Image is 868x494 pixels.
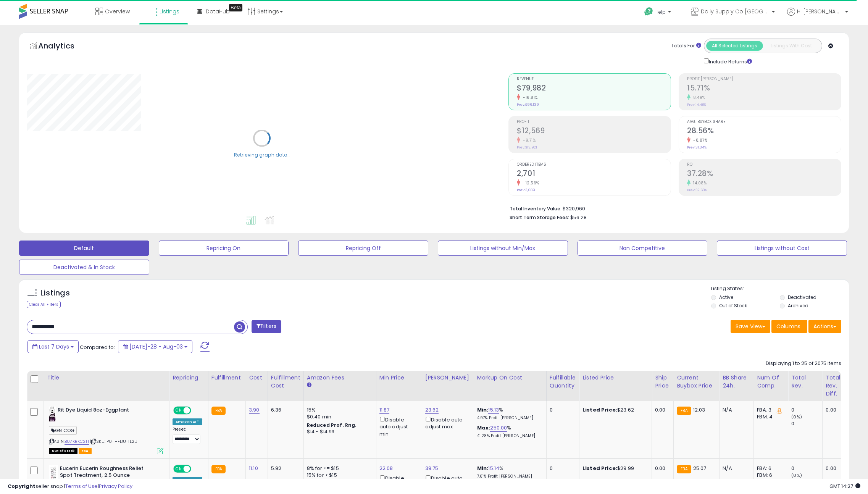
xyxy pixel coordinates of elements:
[517,145,537,150] small: Prev: $13,921
[510,205,561,212] b: Total Inventory Value:
[477,465,489,472] b: Min:
[510,214,569,221] b: Short Term Storage Fees:
[234,151,290,158] div: Retrieving graph data..
[687,163,841,167] span: ROI
[788,294,816,300] label: Deactivated
[791,420,822,427] div: 0
[517,102,539,107] small: Prev: $96,139
[776,323,800,330] span: Columns
[771,320,807,333] button: Columns
[731,320,770,333] button: Save View
[379,406,390,414] a: 11.87
[379,374,419,382] div: Min Price
[477,474,540,479] p: 7.61% Profit [PERSON_NAME]
[550,374,576,390] div: Fulfillable Quantity
[19,260,149,275] button: Deactivated & In Stock
[173,374,205,382] div: Repricing
[477,374,543,382] div: Markup on Cost
[477,424,490,431] b: Max:
[644,7,653,16] i: Get Help
[477,406,489,413] b: Min:
[60,465,153,481] b: Eucerin Eucerin Roughness Relief Spot Treatment, 2.5 Ounce
[582,407,646,413] div: $23.62
[510,203,836,213] li: $320,960
[307,407,370,413] div: 15%
[129,343,183,350] span: [DATE]-28 - Aug-03
[517,77,671,81] span: Revenue
[252,320,281,333] button: Filters
[379,465,393,472] a: 22.08
[425,374,471,382] div: [PERSON_NAME]
[307,422,357,428] b: Reduced Prof. Rng.
[477,407,540,421] div: %
[691,95,705,100] small: 8.49%
[249,465,258,472] a: 11.10
[8,483,35,490] strong: Copyright
[578,241,708,256] button: Non Competitive
[717,241,847,256] button: Listings without Cost
[797,8,843,15] span: Hi [PERSON_NAME]
[655,465,668,472] div: 0.00
[65,438,89,445] a: B07KRKC2T1
[757,465,782,472] div: FBA: 6
[723,374,750,390] div: BB Share 24h.
[190,465,202,472] span: OFF
[677,407,691,415] small: FBA
[582,465,617,472] b: Listed Price:
[39,343,69,350] span: Last 7 Days
[517,126,671,137] h2: $12,569
[90,438,137,444] span: | SKU: P0-HFDU-1L2U
[490,424,507,432] a: 250.00
[425,415,468,430] div: Disable auto adjust max
[826,407,839,413] div: 0.00
[655,9,666,15] span: Help
[249,406,260,414] a: 3.90
[687,188,707,192] small: Prev: 32.68%
[687,145,707,150] small: Prev: 31.34%
[791,414,802,420] small: (0%)
[49,426,77,435] span: GN COG
[307,374,373,382] div: Amazon Fees
[687,77,841,81] span: Profit [PERSON_NAME]
[671,42,701,50] div: Totals For
[757,407,782,413] div: FBA: 3
[520,95,538,100] small: -16.81%
[438,241,568,256] button: Listings without Min/Max
[706,41,763,51] button: All Selected Listings
[27,301,61,308] div: Clear All Filters
[582,465,646,472] div: $29.99
[425,406,439,414] a: 23.62
[711,285,849,292] p: Listing States:
[307,472,370,479] div: 15% for > $15
[723,465,748,472] div: N/A
[80,344,115,351] span: Compared to:
[638,1,679,25] a: Help
[249,374,265,382] div: Cost
[49,465,58,480] img: 31pz-ToRypL._SL40_.jpg
[271,407,298,413] div: 6.36
[474,371,546,401] th: The percentage added to the cost of goods (COGS) that forms the calculator for Min & Max prices.
[687,84,841,94] h2: 15.71%
[655,407,668,413] div: 0.00
[517,163,671,167] span: Ordered Items
[174,407,184,414] span: ON
[160,8,179,15] span: Listings
[206,8,230,15] span: DataHub
[520,180,539,186] small: -12.56%
[27,340,79,353] button: Last 7 Days
[808,320,841,333] button: Actions
[307,413,370,420] div: $0.40 min
[691,180,707,186] small: 14.08%
[49,448,77,454] span: All listings that are currently out of stock and unavailable for purchase on Amazon
[173,427,202,444] div: Preset:
[693,406,705,413] span: 12.03
[488,465,499,472] a: 15.14
[47,374,166,382] div: Title
[655,374,670,390] div: Ship Price
[65,483,98,490] a: Terms of Use
[517,120,671,124] span: Profit
[173,418,202,425] div: Amazon AI *
[723,407,748,413] div: N/A
[38,40,89,53] h5: Analytics
[766,360,841,367] div: Displaying 1 to 25 of 2075 items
